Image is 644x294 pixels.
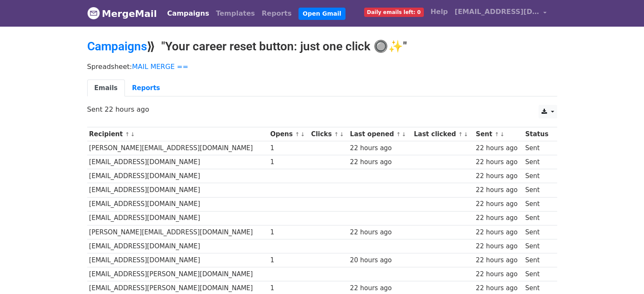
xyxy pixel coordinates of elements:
[412,127,474,141] th: Last clicked
[476,171,521,181] div: 22 hours ago
[87,197,268,211] td: [EMAIL_ADDRESS][DOMAIN_NAME]
[340,131,344,137] a: ↓
[350,283,410,293] div: 22 hours ago
[523,225,553,239] td: Sent
[476,199,521,209] div: 22 hours ago
[87,127,268,141] th: Recipient
[87,267,268,281] td: [EMAIL_ADDRESS][PERSON_NAME][DOMAIN_NAME]
[270,228,307,237] div: 1
[476,242,521,251] div: 22 hours ago
[451,3,550,23] a: [EMAIL_ADDRESS][DOMAIN_NAME]
[87,39,557,54] h2: ⟫ "Your career reset button: just one click 🔘✨"
[87,155,268,169] td: [EMAIL_ADDRESS][DOMAIN_NAME]
[348,127,412,141] th: Last opened
[396,131,401,137] a: ↑
[309,127,348,141] th: Clicks
[523,183,553,197] td: Sent
[476,256,521,265] div: 22 hours ago
[361,3,427,20] a: Daily emails left: 0
[476,228,521,237] div: 22 hours ago
[87,5,157,22] a: MergeMail
[295,131,300,137] a: ↑
[87,141,268,155] td: [PERSON_NAME][EMAIL_ADDRESS][DOMAIN_NAME]
[125,131,130,137] a: ↑
[270,256,307,265] div: 1
[427,3,451,20] a: Help
[87,211,268,225] td: [EMAIL_ADDRESS][DOMAIN_NAME]
[87,169,268,183] td: [EMAIL_ADDRESS][DOMAIN_NAME]
[87,80,125,97] a: Emails
[299,8,345,20] a: Open Gmail
[213,5,258,22] a: Templates
[300,131,305,137] a: ↓
[268,127,309,141] th: Opens
[476,213,521,223] div: 22 hours ago
[523,141,553,155] td: Sent
[476,283,521,293] div: 22 hours ago
[474,127,523,141] th: Sent
[523,267,553,281] td: Sent
[523,127,553,141] th: Status
[602,253,644,294] iframe: Chat Widget
[87,183,268,197] td: [EMAIL_ADDRESS][DOMAIN_NAME]
[500,131,505,137] a: ↓
[87,39,147,53] a: Campaigns
[87,239,268,253] td: [EMAIL_ADDRESS][DOMAIN_NAME]
[350,256,410,265] div: 20 hours ago
[523,253,553,267] td: Sent
[476,185,521,195] div: 22 hours ago
[87,62,557,71] p: Spreadsheet:
[523,239,553,253] td: Sent
[523,155,553,169] td: Sent
[523,211,553,225] td: Sent
[401,131,406,137] a: ↓
[523,169,553,183] td: Sent
[464,131,468,137] a: ↓
[164,5,213,22] a: Campaigns
[258,5,295,22] a: Reports
[87,105,557,114] p: Sent 22 hours ago
[350,143,410,153] div: 22 hours ago
[523,197,553,211] td: Sent
[476,143,521,153] div: 22 hours ago
[350,157,410,167] div: 22 hours ago
[458,131,463,137] a: ↑
[455,7,539,17] span: [EMAIL_ADDRESS][DOMAIN_NAME]
[87,253,268,267] td: [EMAIL_ADDRESS][DOMAIN_NAME]
[476,269,521,279] div: 22 hours ago
[495,131,499,137] a: ↑
[132,63,188,71] a: MAIL MERGE ==
[270,157,307,167] div: 1
[87,225,268,239] td: [PERSON_NAME][EMAIL_ADDRESS][DOMAIN_NAME]
[125,80,167,97] a: Reports
[130,131,135,137] a: ↓
[270,283,307,293] div: 1
[350,228,410,237] div: 22 hours ago
[270,143,307,153] div: 1
[334,131,339,137] a: ↑
[364,8,424,17] span: Daily emails left: 0
[476,157,521,167] div: 22 hours ago
[87,7,100,19] img: MergeMail logo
